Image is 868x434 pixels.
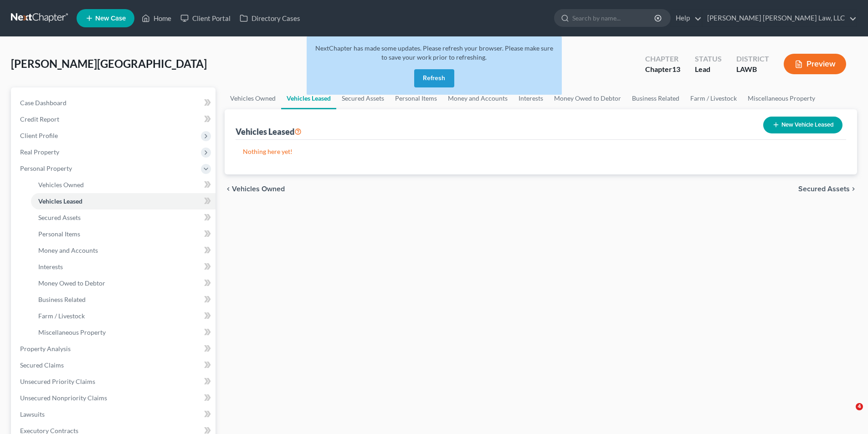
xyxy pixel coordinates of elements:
a: Business Related [31,291,216,308]
a: Miscellaneous Property [31,324,216,341]
a: Interests [31,259,216,275]
a: [PERSON_NAME] [PERSON_NAME] Law, LLC [703,10,857,26]
span: Money Owed to Debtor [38,279,105,287]
span: Vehicles Owned [38,181,84,189]
span: Money and Accounts [38,246,98,254]
button: Refresh [414,69,454,87]
span: NextChapter has made some updates. Please refresh your browser. Please make sure to save your wor... [315,44,553,61]
a: Home [137,10,176,26]
div: Chapter [645,54,680,64]
a: Unsecured Priority Claims [13,373,216,390]
a: Business Related [627,87,685,109]
button: Secured Assets chevron_right [798,185,857,193]
span: Real Property [20,148,59,156]
span: Vehicles Leased [38,197,82,205]
span: 4 [856,403,863,410]
span: Interests [38,263,63,271]
input: Search by name... [572,10,656,26]
span: Property Analysis [20,345,71,352]
span: Credit Report [20,115,59,123]
a: Directory Cases [235,10,305,26]
span: Unsecured Priority Claims [20,378,95,385]
span: Vehicles Owned [232,185,285,193]
a: Vehicles Leased [31,193,216,209]
span: Lawsuits [20,410,45,418]
a: Property Analysis [13,341,216,357]
div: Chapter [645,64,680,75]
div: Vehicles Leased [236,126,302,137]
i: chevron_left [225,185,232,193]
button: chevron_left Vehicles Owned [225,185,285,193]
iframe: Intercom live chat [837,403,859,425]
span: Personal Items [38,230,80,238]
a: Money Owed to Debtor [31,275,216,291]
span: Unsecured Nonpriority Claims [20,394,107,402]
a: Help [671,10,702,26]
i: chevron_right [850,185,857,193]
a: Miscellaneous Property [742,87,821,109]
a: Vehicles Leased [281,87,336,109]
a: Unsecured Nonpriority Claims [13,390,216,406]
span: Secured Assets [798,185,850,193]
span: Client Profile [20,132,58,139]
a: Vehicles Owned [225,87,281,109]
span: Business Related [38,296,86,303]
a: Money Owed to Debtor [549,87,627,109]
button: Preview [784,54,846,74]
button: New Vehicle Leased [763,117,842,133]
p: Nothing here yet! [243,147,839,156]
a: Farm / Livestock [31,308,216,324]
div: District [736,54,769,64]
span: Case Dashboard [20,99,67,107]
div: Lead [695,64,722,75]
a: Secured Claims [13,357,216,373]
a: Personal Items [31,226,216,242]
a: Lawsuits [13,406,216,423]
a: Farm / Livestock [685,87,742,109]
span: Miscellaneous Property [38,328,106,336]
a: Vehicles Owned [31,177,216,193]
span: [PERSON_NAME][GEOGRAPHIC_DATA] [11,57,207,70]
span: Secured Assets [38,214,81,221]
a: Case Dashboard [13,95,216,111]
span: Personal Property [20,164,72,172]
a: Secured Assets [31,209,216,226]
a: Credit Report [13,111,216,128]
span: New Case [95,15,126,22]
span: Farm / Livestock [38,312,85,320]
span: 13 [672,65,680,73]
a: Client Portal [176,10,235,26]
div: LAWB [736,64,769,75]
div: Status [695,54,722,64]
a: Money and Accounts [31,242,216,259]
span: Secured Claims [20,361,64,369]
